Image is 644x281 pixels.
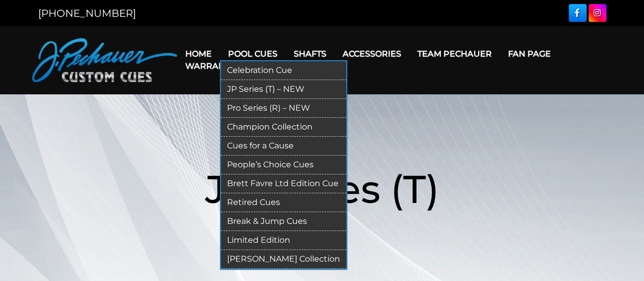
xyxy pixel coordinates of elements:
[221,212,346,231] a: Break & Jump Cues
[221,118,346,137] a: Champion Collection
[177,41,220,67] a: Home
[220,41,286,67] a: Pool Cues
[500,41,559,67] a: Fan Page
[205,165,439,213] span: JP Series (T)
[334,41,409,67] a: Accessories
[221,231,346,250] a: Limited Edition
[221,80,346,99] a: JP Series (T) – NEW
[177,53,243,79] a: Warranty
[221,193,346,212] a: Retired Cues
[286,41,334,67] a: Shafts
[221,250,346,269] a: [PERSON_NAME] Collection
[221,137,346,156] a: Cues for a Cause
[409,41,500,67] a: Team Pechauer
[243,53,282,79] a: Cart
[221,174,346,193] a: Brett Favre Ltd Edition Cue
[221,99,346,118] a: Pro Series (R) – NEW
[38,7,136,19] a: [PHONE_NUMBER]
[221,61,346,80] a: Celebration Cue
[221,156,346,174] a: People’s Choice Cues
[32,38,177,82] img: Pechauer Custom Cues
